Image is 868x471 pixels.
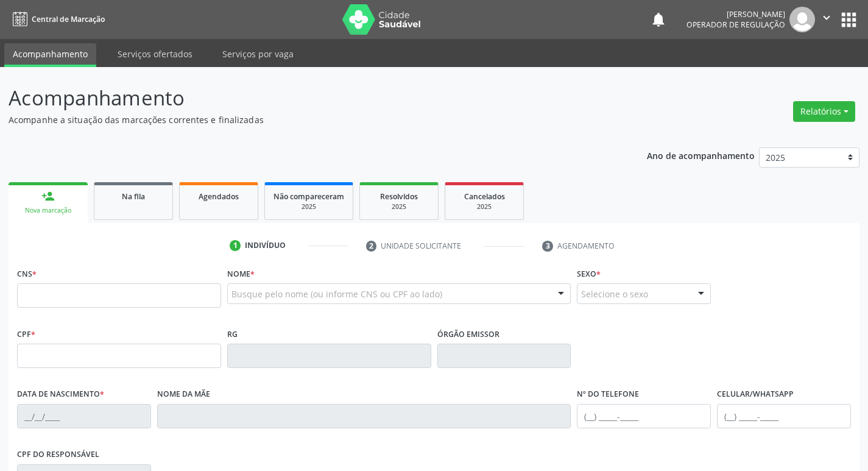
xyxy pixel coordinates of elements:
label: Data de nascimento [17,385,104,404]
span: Selecione o sexo [581,288,648,300]
input: __/__/____ [17,404,151,428]
a: Central de Marcação [9,9,105,29]
div: Indivíduo [245,240,286,251]
label: CPF do responsável [17,445,99,464]
button: notifications [650,11,667,28]
div: [PERSON_NAME] [686,9,785,19]
label: Sexo [577,264,601,283]
input: (__) _____-_____ [717,404,851,428]
label: RG [227,325,238,344]
div: person_add [41,189,55,203]
button:  [815,7,838,32]
i:  [820,11,833,24]
label: Celular/WhatsApp [717,385,794,404]
span: Busque pelo nome (ou informe CNS ou CPF ao lado) [231,288,442,300]
div: Nova marcação [17,206,79,215]
img: img [789,7,815,32]
input: (__) _____-_____ [577,404,711,428]
p: Acompanhe a situação das marcações correntes e finalizadas [9,113,604,126]
label: CNS [17,264,37,283]
span: Operador de regulação [686,19,785,30]
div: 2025 [273,202,344,211]
span: Não compareceram [273,191,344,202]
a: Serviços ofertados [109,43,201,65]
label: Nome da mãe [157,385,210,404]
span: Agendados [199,191,239,202]
a: Acompanhamento [4,43,96,67]
p: Ano de acompanhamento [647,147,755,163]
a: Serviços por vaga [214,43,302,65]
span: Resolvidos [380,191,418,202]
button: apps [838,9,859,30]
span: Cancelados [464,191,505,202]
span: Na fila [122,191,145,202]
div: 2025 [369,202,429,211]
div: 2025 [454,202,515,211]
label: Nº do Telefone [577,385,639,404]
div: 1 [230,240,241,251]
span: Central de Marcação [32,14,105,24]
button: Relatórios [793,101,855,122]
label: Nome [227,264,255,283]
label: CPF [17,325,35,344]
label: Órgão emissor [437,325,499,344]
p: Acompanhamento [9,83,604,113]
